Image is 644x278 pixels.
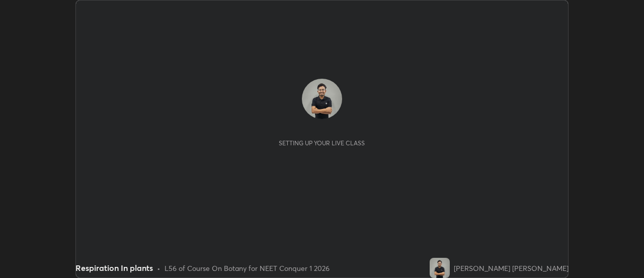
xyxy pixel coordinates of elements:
[279,139,365,147] div: Setting up your live class
[165,263,330,273] div: L56 of Course On Botany for NEET Conquer 1 2026
[454,263,569,273] div: [PERSON_NAME] [PERSON_NAME]
[157,263,160,273] div: •
[430,258,450,278] img: 3e079731d6954bf99f87b3e30aff4e14.jpg
[302,79,342,119] img: 3e079731d6954bf99f87b3e30aff4e14.jpg
[75,262,153,274] div: Respiration In plants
